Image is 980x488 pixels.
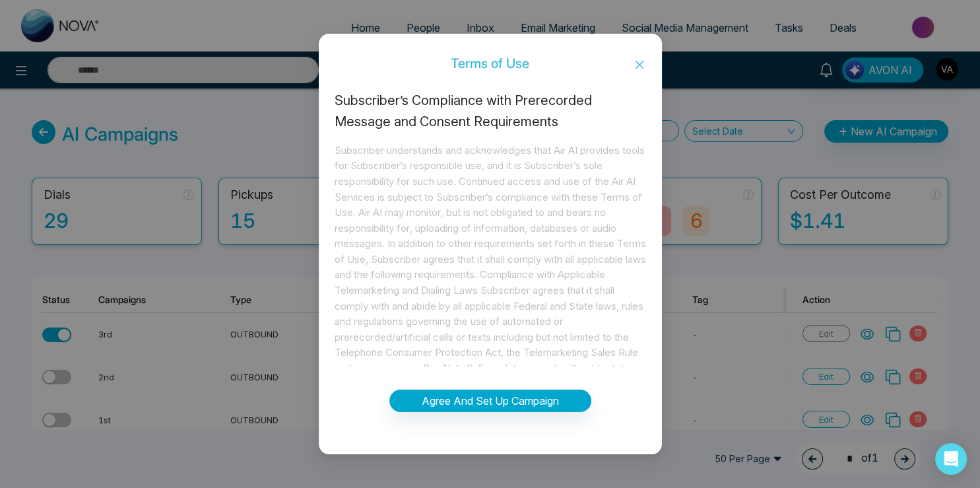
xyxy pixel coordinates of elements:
[617,47,662,83] button: Close
[935,443,967,475] div: Open Intercom Messenger
[335,143,646,366] div: Subscriber understands and acknowledges that Air AI provides tools for Subscriber’s responsible u...
[634,59,645,70] span: close
[335,90,646,132] div: Subscriber’s Compliance with Prerecorded Message and Consent Requirements
[389,390,591,412] button: Agree And Set Up Campaign
[319,56,662,71] div: Terms of Use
